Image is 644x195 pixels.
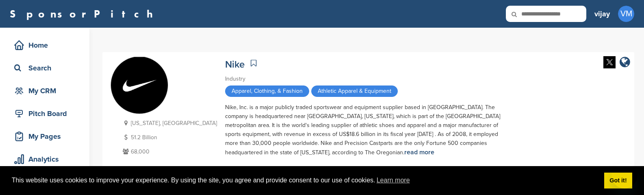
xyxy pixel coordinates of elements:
img: Sponsorpitch & Nike [111,57,168,114]
div: Search [12,61,81,75]
div: Analytics [12,152,81,167]
p: Viewed less than a minute ago [359,165,441,175]
span: Athletic Apparel & Equipment [311,85,398,97]
p: 68,000 [121,147,217,157]
a: Home [8,36,81,55]
a: learn more about cookies [375,174,411,186]
a: My Pages [8,127,81,146]
div: My CRM [12,83,81,98]
span: This website uses cookies to improve your experience. By using the site, you agree and provide co... [12,174,598,186]
iframe: Button to launch messaging window [611,162,637,188]
a: Analytics [8,150,81,169]
a: Search [8,59,81,77]
a: dismiss cookie message [604,173,632,189]
span: Apparel, Clothing, & Fashion [225,85,309,97]
a: Pitch Board [8,104,81,123]
p: [US_STATE], [GEOGRAPHIC_DATA] [121,118,217,128]
p: 35714 Views [294,165,331,175]
div: Nike, Inc. is a major publicly traded sportswear and equipment supplier based in [GEOGRAPHIC_DATA... [225,103,510,157]
a: Nike [225,59,245,70]
div: My Pages [12,129,81,144]
a: My CRM [8,81,81,100]
div: Industry [225,74,510,83]
a: SponsorPitch [10,9,158,19]
div: Pitch Board [12,106,81,121]
p: 51.2 Billion [121,132,217,142]
h3: vijay [594,8,610,20]
a: read more [404,148,434,156]
p: 697 Saves [465,165,495,175]
p: 468 Deals [229,165,262,175]
div: Home [12,38,81,53]
a: vijay [594,5,610,23]
img: Twitter white [603,56,616,68]
span: VM [618,6,634,22]
a: company link [620,56,630,70]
